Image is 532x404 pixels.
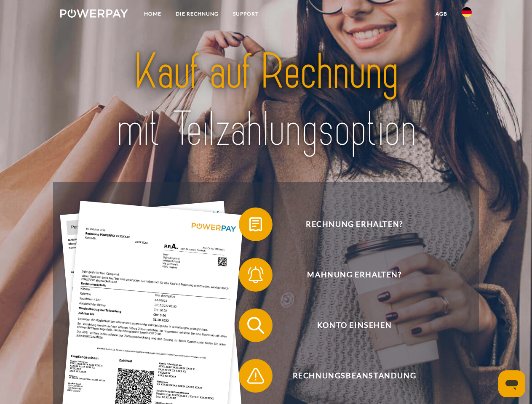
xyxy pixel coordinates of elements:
img: logo-powerpay-white.svg [60,9,128,18]
button: Konto einsehen [239,308,458,342]
button: Rechnungsbeanstandung [239,359,458,393]
img: qb_search.svg [245,315,266,336]
a: agb [428,6,454,21]
img: qb_warning.svg [245,365,266,386]
img: qb_bill.svg [245,214,266,235]
img: qb_bell.svg [245,264,266,285]
iframe: Schaltfläche zum Öffnen des Messaging-Fensters [498,370,525,397]
a: Home [137,6,168,21]
button: Mahnung erhalten? [239,258,458,292]
span: Mahnung erhalten? [251,258,457,292]
a: DIE RECHNUNG [168,6,226,21]
span: Rechnung erhalten? [251,207,457,241]
button: Rechnung erhalten? [239,207,458,241]
img: title-powerpay_de.svg [80,40,452,161]
span: Konto einsehen [251,308,457,342]
span: Rechnungsbeanstandung [251,359,457,393]
a: SUPPORT [226,6,266,21]
img: de [462,7,472,17]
